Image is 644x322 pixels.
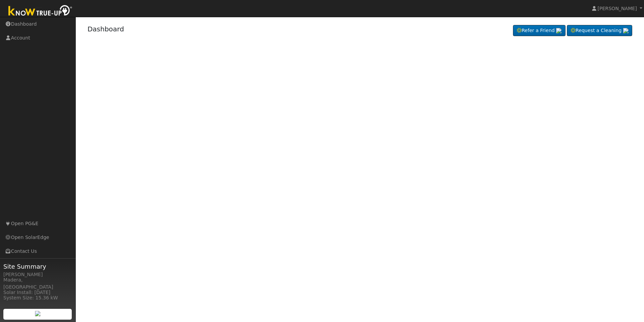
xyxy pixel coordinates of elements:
span: Site Summary [3,262,72,271]
a: Request a Cleaning [567,25,632,36]
a: Refer a Friend [513,25,566,36]
a: Dashboard [88,25,124,33]
div: Madera, [GEOGRAPHIC_DATA] [3,276,72,291]
div: Solar Install: [DATE] [3,289,72,296]
img: retrieve [35,311,40,316]
img: retrieve [556,28,561,33]
span: [PERSON_NAME] [598,6,637,11]
img: Know True-Up [5,4,76,19]
div: [PERSON_NAME] [3,271,72,278]
div: System Size: 15.36 kW [3,294,72,301]
img: retrieve [623,28,629,33]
